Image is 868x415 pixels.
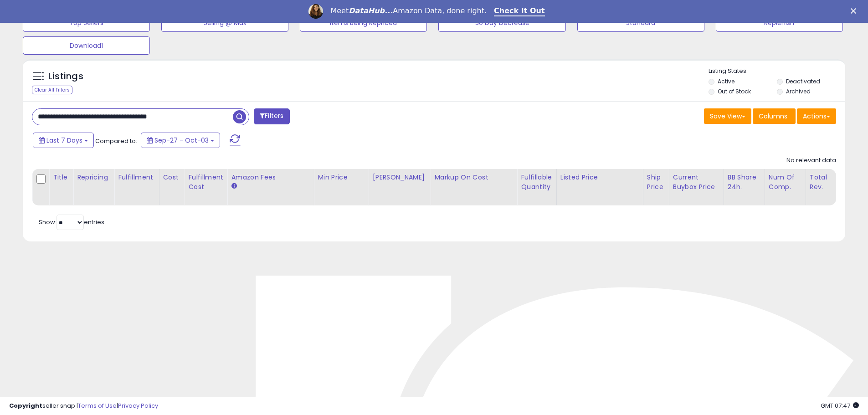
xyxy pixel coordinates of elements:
div: Fulfillment Cost [188,173,223,192]
div: BB Share 24h. [728,173,761,192]
div: Fulfillable Quantity [521,173,552,192]
div: Clear All Filters [32,86,72,94]
h5: Listings [48,70,83,83]
button: Filters [254,108,289,124]
span: Columns [759,112,787,121]
button: Download1 [23,36,150,55]
div: Listed Price [560,173,639,182]
p: Listing States: [709,67,845,76]
label: Out of Stock [718,87,751,95]
a: Check It Out [494,6,545,16]
button: Actions [797,108,836,124]
div: Num of Comp. [769,173,802,192]
span: Sep-27 - Oct-03 [154,136,209,145]
small: Amazon Fees. [231,182,236,190]
div: No relevant data [786,156,836,165]
label: Active [718,77,734,85]
div: Min Price [318,173,365,182]
span: Last 7 Days [46,136,82,145]
div: Current Buybox Price [673,173,720,192]
div: Close [851,8,860,14]
button: Save View [704,108,751,124]
label: Archived [786,87,811,95]
div: [PERSON_NAME] [372,173,426,182]
span: Show: entries [39,218,104,226]
i: DataHub... [349,6,393,15]
div: Markup on Cost [434,173,513,182]
div: Amazon Fees [231,173,310,182]
div: Ship Price [647,173,665,192]
img: Profile image for Georgie [308,4,323,19]
div: Fulfillment [118,173,155,182]
div: Meet Amazon Data, done right. [330,6,487,15]
label: Deactivated [786,77,820,85]
button: Last 7 Days [33,133,94,148]
button: Columns [753,108,796,124]
div: Repricing [77,173,110,182]
div: Total Rev. [810,173,843,192]
div: Cost [163,173,181,182]
span: Compared to: [95,137,137,145]
div: Title [53,173,69,182]
th: The percentage added to the cost of goods (COGS) that forms the calculator for Min & Max prices. [431,169,517,205]
button: Sep-27 - Oct-03 [141,133,220,148]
